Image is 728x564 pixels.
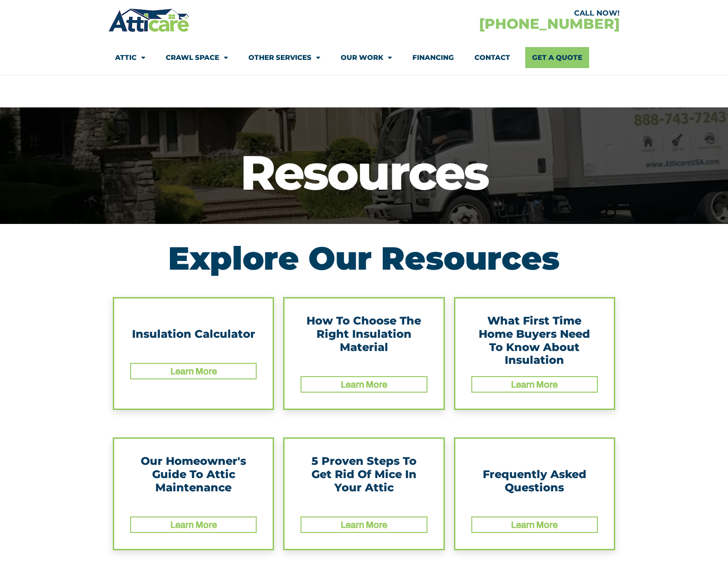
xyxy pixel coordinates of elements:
[301,314,427,367] div: How To Choose The Right Insulation Material
[341,47,392,68] a: Our Work
[166,47,228,68] a: Crawl Space
[115,47,613,68] nav: Menu
[471,314,598,367] div: What First Time Home Buyers Need To Know About Insulation
[475,47,510,68] a: Contact
[113,242,615,274] h2: Explore Our Resources
[5,149,723,197] h1: Resources
[130,455,257,507] div: Our Homeowner's Guide To Attic Maintenance
[525,47,589,68] a: Get A Quote
[130,314,257,354] div: Insulation Calculator
[115,47,145,68] a: Attic
[511,520,558,530] a: Learn More
[412,47,454,68] a: Financing
[5,468,195,537] iframe: Chat Invitation
[341,520,387,530] a: Learn More
[301,455,427,507] div: 5 Proven Steps To Get Rid Of Mice In Your Attic
[511,379,558,389] a: Learn More
[170,366,217,376] a: Learn More
[471,455,598,507] div: Frequently Asked Questions
[364,10,620,17] div: CALL NOW!
[248,47,320,68] a: Other Services
[341,379,387,389] a: Learn More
